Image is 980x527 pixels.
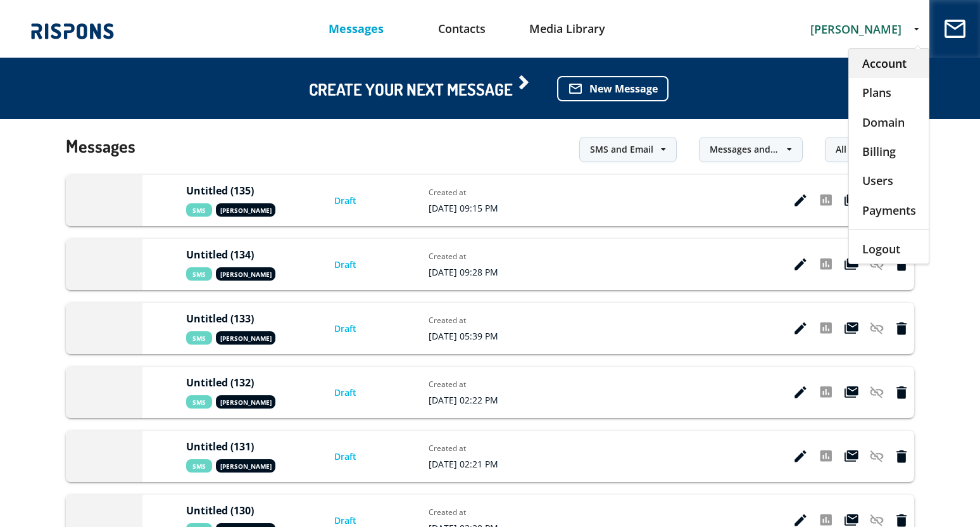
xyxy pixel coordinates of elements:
i: Message analytics [820,450,832,463]
div: Created at [429,379,517,390]
i: Duplicate message [845,258,858,271]
i: Duplicate message [845,450,858,463]
button: mail_outlineNew Message [557,76,669,101]
div: Draft [334,514,385,527]
i: Can not freeze drafts [870,514,884,527]
div: Domain [849,108,929,137]
i: Edit [795,258,807,271]
span: [PERSON_NAME] [216,267,275,281]
span: [PERSON_NAME] [216,331,275,345]
i: Duplicate message [845,386,858,399]
span: Sms [186,203,212,217]
div: SMS and Email [590,143,653,156]
div: All messages [836,143,891,156]
span: Sms [186,331,212,345]
i: Delete message [896,322,907,335]
div: Draft [334,322,385,335]
i: Edit [795,386,807,399]
div: Draft [334,194,385,207]
i: Can not freeze drafts [870,322,884,335]
div: [DATE] 05:39 PM [429,330,517,342]
i: Edit [795,322,807,335]
div: [DATE] 09:28 PM [429,266,517,278]
div: Untitled (130) [186,504,291,517]
i: Duplicate message [845,514,858,527]
span: [PERSON_NAME] [216,395,275,409]
div: [DATE] 09:15 PM [429,202,517,214]
i: Duplicate message [845,194,858,207]
div: Created at [429,187,517,198]
div: Draft [334,450,385,463]
span: Sms [186,267,212,281]
a: Contacts [409,13,515,45]
h1: Messages [66,117,135,175]
div: Messages and Automation [710,143,779,156]
i: Message analytics [820,322,832,335]
i: Duplicate message [845,322,858,335]
span: [PERSON_NAME] [810,22,901,37]
div: Created at [429,443,517,454]
i: mail_outline [568,81,583,96]
div: [DATE] 02:21 PM [429,458,517,470]
span: Sms [186,459,212,473]
span: [PERSON_NAME] [216,203,275,217]
div: Created at [429,251,517,262]
div: Plans [849,78,929,107]
div: Untitled (131) [186,440,291,453]
div: Untitled (132) [186,376,291,389]
i: Delete message [896,258,907,271]
i: Delete message [896,514,907,527]
div: Payments [849,195,929,224]
i: Delete message [896,450,907,463]
div: Untitled (133) [186,312,291,325]
a: Media Library [515,13,620,45]
div: Created at [429,507,517,517]
span: [PERSON_NAME] [216,459,275,473]
div: Created at [429,315,517,326]
div: [DATE] 02:22 PM [429,394,517,406]
div: Draft [334,386,385,399]
i: Edit [795,450,807,463]
i: Message analytics [820,386,832,399]
i: Message analytics [820,194,832,207]
div: Users [849,166,929,195]
span: Sms [186,395,212,409]
i: Message analytics [820,258,832,271]
i: Edit [795,194,807,207]
div: Draft [334,258,385,271]
i: Can not freeze drafts [870,258,884,271]
a: Messages [304,13,410,45]
div: Billing [849,137,929,166]
div: Logout [849,234,929,263]
i: Message analytics [820,514,832,527]
span: CREATE YOUR NEXT MESSAGE [309,82,532,96]
i: Edit [795,514,807,527]
i: Can not freeze drafts [870,450,884,463]
div: Untitled (134) [186,248,291,261]
div: Account [849,49,929,78]
div: Untitled (135) [186,184,291,197]
i: Delete message [896,386,907,399]
i: Can not freeze drafts [870,386,884,399]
